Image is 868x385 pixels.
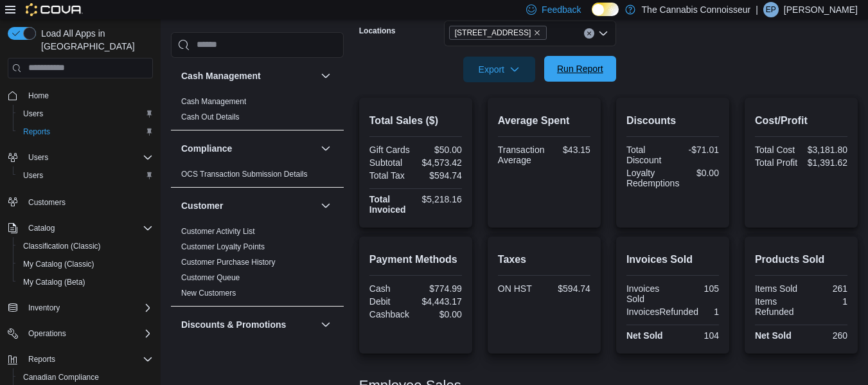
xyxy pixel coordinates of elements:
[318,198,333,213] button: Customer
[23,87,153,103] span: Home
[181,199,223,212] h3: Customer
[181,258,276,267] a: Customer Purchase History
[369,252,462,267] h2: Payment Methods
[181,112,240,121] a: Cash Out Details
[418,296,462,307] div: $4,443.17
[418,283,462,294] div: $774.99
[542,3,581,16] span: Feedback
[784,2,858,17] p: [PERSON_NAME]
[626,330,663,341] strong: Net Sold
[755,283,799,294] div: Items Sold
[18,106,48,121] a: Users
[626,252,719,267] h2: Invoices Sold
[369,283,413,294] div: Cash
[755,330,792,341] strong: Net Sold
[23,241,101,251] span: Classification (Classic)
[18,256,100,272] a: My Catalog (Classic)
[23,220,153,236] span: Catalog
[181,273,240,282] a: Customer Queue
[804,157,847,168] div: $1,391.62
[418,145,462,155] div: $50.00
[28,91,49,101] span: Home
[684,168,719,178] div: $0.00
[557,62,603,75] span: Run Report
[592,3,619,16] input: Dark Mode
[675,330,719,341] div: 104
[592,16,592,17] span: Dark Mode
[23,352,153,367] span: Reports
[23,193,153,210] span: Customers
[359,26,396,36] label: Locations
[36,27,153,53] span: Load All Apps in [GEOGRAPHIC_DATA]
[18,370,153,385] span: Canadian Compliance
[18,370,104,385] a: Canadian Compliance
[675,283,719,294] div: 105
[13,237,158,255] button: Classification (Classic)
[181,112,240,122] span: Cash Out Details
[181,97,246,106] a: Cash Management
[18,238,106,254] a: Classification (Classic)
[28,197,66,208] span: Customers
[369,145,413,155] div: Gift Cards
[171,94,344,130] div: Cash Management
[18,238,153,254] span: Classification (Classic)
[755,296,799,317] div: Items Refunded
[28,354,55,364] span: Reports
[171,224,344,306] div: Customer
[318,317,333,332] button: Discounts & Promotions
[18,168,48,183] a: Users
[181,318,286,331] h3: Discounts & Promotions
[755,157,799,168] div: Total Profit
[23,352,60,367] button: Reports
[3,299,158,317] button: Inventory
[28,223,55,233] span: Catalog
[766,2,776,17] span: EP
[18,168,153,183] span: Users
[626,307,698,317] div: InvoicesRefunded
[181,69,261,82] h3: Cash Management
[804,145,847,155] div: $3,181.80
[418,309,462,319] div: $0.00
[181,142,232,155] h3: Compliance
[3,350,158,368] button: Reports
[3,86,158,105] button: Home
[498,145,545,165] div: Transaction Average
[498,283,542,294] div: ON HST
[449,26,547,40] span: 2-1874 Scugog Street
[584,28,594,39] button: Clear input
[18,124,55,139] a: Reports
[23,127,50,137] span: Reports
[763,2,779,17] div: Elysha Park
[181,96,246,107] span: Cash Management
[463,57,535,82] button: Export
[369,170,413,181] div: Total Tax
[418,157,462,168] div: $4,573.42
[181,69,315,82] button: Cash Management
[18,106,153,121] span: Users
[369,309,413,319] div: Cashback
[455,26,531,39] span: [STREET_ADDRESS]
[3,148,158,166] button: Users
[804,330,847,341] div: 260
[704,307,719,317] div: 1
[181,273,240,283] span: Customer Queue
[626,145,670,165] div: Total Discount
[804,283,847,294] div: 261
[28,328,66,339] span: Operations
[181,142,315,155] button: Compliance
[13,166,158,184] button: Users
[18,124,153,139] span: Reports
[26,3,83,16] img: Cova
[626,283,670,304] div: Invoices Sold
[23,170,43,181] span: Users
[28,303,60,313] span: Inventory
[642,2,751,17] p: The Cannabis Connoisseur
[23,259,94,269] span: My Catalog (Classic)
[626,113,719,129] h2: Discounts
[181,289,236,298] a: New Customers
[23,372,99,382] span: Canadian Compliance
[181,242,265,251] a: Customer Loyalty Points
[28,152,48,163] span: Users
[418,194,462,204] div: $5,218.16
